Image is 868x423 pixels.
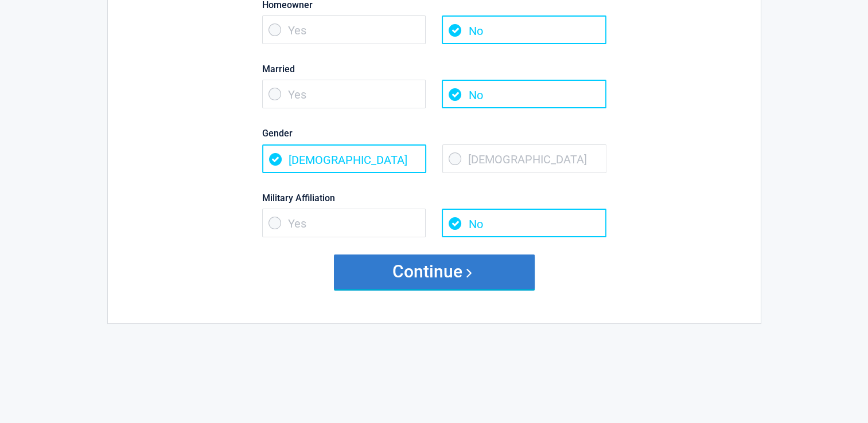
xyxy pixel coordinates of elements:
[262,15,426,44] span: Yes
[442,15,606,44] span: No
[262,61,606,77] label: Married
[442,80,606,108] span: No
[262,144,426,173] span: [DEMOGRAPHIC_DATA]
[262,209,426,237] span: Yes
[442,144,606,173] span: [DEMOGRAPHIC_DATA]
[262,126,606,141] label: Gender
[262,80,426,108] span: Yes
[334,254,535,289] button: Continue
[442,209,606,237] span: No
[262,190,606,206] label: Military Affiliation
